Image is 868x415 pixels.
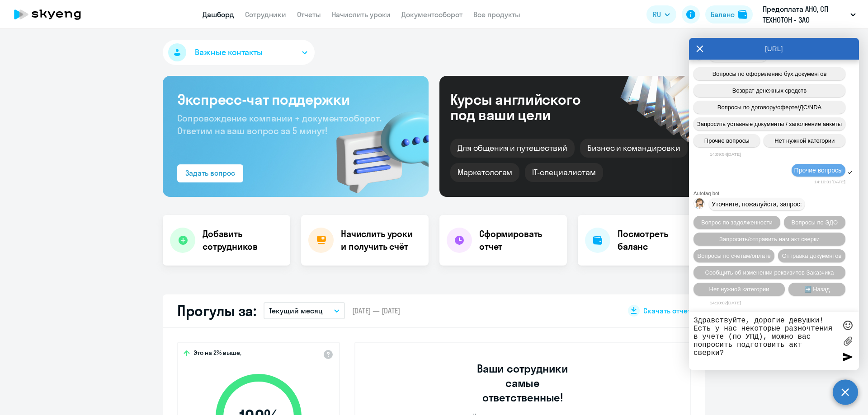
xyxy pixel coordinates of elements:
[643,306,691,316] span: Скачать отчет
[163,40,315,65] button: Важные контакты
[701,219,773,226] span: Вопрос по задолженности
[763,4,847,25] p: Предоплата АНО, СП ТЕХНОТОН - ЗАО
[332,10,391,19] a: Начислить уроки
[693,216,780,229] button: Вопрос по задолженности
[711,9,735,20] div: Баланс
[804,286,830,293] span: ➡️ Назад
[473,10,520,19] a: Все продукты
[269,305,323,316] p: Текущий месяц
[814,179,845,184] time: 14:10:01[DATE]
[693,101,845,114] button: Вопросы по договору/оферте/ДС/NDA
[465,361,581,405] h3: Ваши сотрудники самые ответственные!
[525,163,603,182] div: IT-специалистам
[693,84,845,97] button: Возврат денежных средств
[341,228,420,253] h4: Начислить уроки и получить счёт
[794,167,843,174] span: Прочие вопросы
[782,252,842,259] span: Отправка документов
[693,283,785,296] button: Нет нужной категории
[352,306,400,316] span: [DATE] — [DATE]
[841,334,854,348] label: Лимит 10 файлов
[717,104,821,111] span: Вопросы по договору/оферте/ДС/NDA
[710,152,741,157] time: 14:09:54[DATE]
[732,87,807,94] span: Возврат денежных средств
[693,266,845,279] button: Сообщить об изменении реквизитов Заказчика
[177,164,243,182] button: Задать вопрос
[719,236,820,242] span: Запросить/отправить нам акт сверки
[698,252,771,259] span: Вопросы по счетам/оплате
[177,112,382,136] span: Сопровождение компании + документооборот. Ответим на ваш вопрос за 5 минут!
[580,139,688,158] div: Бизнес и командировки
[195,47,263,58] span: Важные контакты
[758,4,860,25] button: Предоплата АНО, СП ТЕХНОТОН - ЗАО
[185,168,235,178] div: Задать вопрос
[784,216,845,229] button: Вопросы по ЭДО
[693,249,774,262] button: Вопросы по счетам/оплате
[693,317,836,365] textarea: Здравствуйте, дорогие девушки! Есть у нас некоторые разночтения в учете (по УПД), можно вас попро...
[618,228,698,253] h4: Посмотреть баланс
[323,95,429,197] img: bg-img
[479,228,560,253] h4: Сформировать отчет
[401,10,462,19] a: Документооборот
[712,70,827,77] span: Вопросы по оформлению бух.документов
[450,139,575,158] div: Для общения и путешествий
[792,219,838,226] span: Вопросы по ЭДО
[450,92,605,122] div: Курсы английского под ваши цели
[245,10,286,19] a: Сотрудники
[788,283,845,296] button: ➡️ Назад
[177,302,256,320] h2: Прогулы за:
[712,201,802,208] span: Уточните, пожалуйста, запрос:
[697,121,842,127] span: Запросить уставные документы / заполнение анкеты
[694,198,705,211] img: bot avatar
[705,5,753,23] button: Балансbalance
[764,134,845,147] button: Нет нужной категории
[646,5,676,23] button: RU
[203,228,283,253] h4: Добавить сотрудников
[203,10,234,19] a: Дашборд
[704,137,750,144] span: Прочие вопросы
[177,90,414,108] h3: Экспресс-чат поддержки
[693,67,845,80] button: Вопросы по оформлению бух.документов
[774,137,835,144] span: Нет нужной категории
[705,269,834,276] span: Сообщить об изменении реквизитов Заказчика
[693,134,760,147] button: Прочие вопросы
[738,10,747,19] img: balance
[653,9,661,20] span: RU
[709,286,769,293] span: Нет нужной категории
[693,117,845,131] button: Запросить уставные документы / заполнение анкеты
[450,163,519,182] div: Маркетологам
[693,233,845,246] button: Запросить/отправить нам акт сверки
[193,349,241,359] span: Это на 2% выше,
[693,191,859,196] div: Autofaq bot
[297,10,321,19] a: Отчеты
[264,302,345,319] button: Текущий месяц
[778,249,845,262] button: Отправка документов
[710,300,741,305] time: 14:10:02[DATE]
